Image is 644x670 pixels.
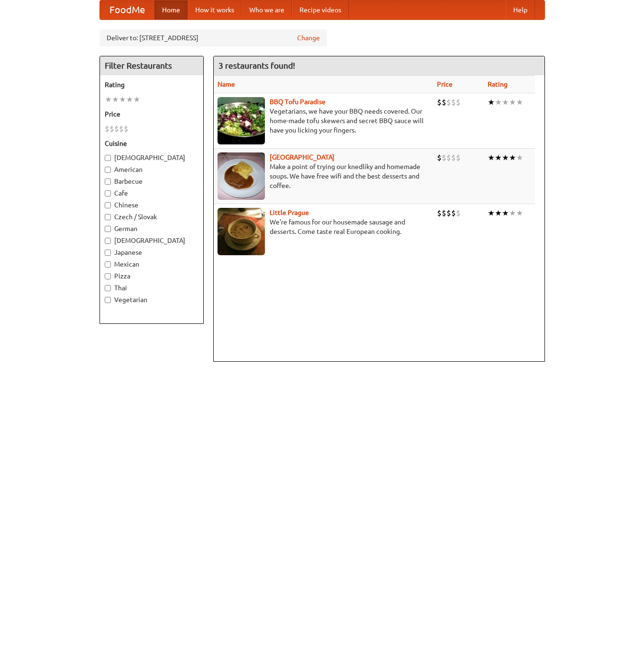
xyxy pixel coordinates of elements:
input: Japanese [105,250,111,256]
li: ★ [488,208,495,218]
li: $ [451,208,456,218]
li: ★ [488,97,495,107]
div: Deliver to: [STREET_ADDRESS] [100,29,327,46]
h5: Price [105,109,199,119]
li: ★ [495,97,502,107]
li: $ [437,97,442,107]
a: Rating [488,80,508,88]
input: Pizza [105,273,111,279]
label: Japanese [105,248,199,257]
img: czechpoint.jpg [218,152,265,200]
h5: Cuisine [105,139,199,148]
label: German [105,224,199,233]
li: ★ [133,94,140,105]
h5: Rating [105,80,199,89]
label: Chinese [105,200,199,210]
input: Vegetarian [105,297,111,303]
label: Mexican [105,259,199,269]
ng-pluralize: 3 restaurants found! [218,61,295,70]
li: ★ [509,208,516,218]
a: FoodMe [100,0,154,19]
li: $ [446,152,451,163]
label: American [105,165,199,174]
li: $ [456,208,461,218]
input: Barbecue [105,179,111,185]
li: $ [456,152,461,163]
input: Mexican [105,261,111,268]
li: ★ [119,94,126,105]
li: $ [119,124,124,134]
input: Cafe [105,190,111,197]
li: $ [446,208,451,218]
li: $ [114,124,119,134]
a: Who we are [242,0,292,19]
li: ★ [495,152,502,163]
a: Name [218,80,235,88]
a: Price [437,80,453,88]
input: Thai [105,285,111,291]
a: Home [154,0,188,19]
li: $ [442,152,446,163]
label: Vegetarian [105,295,199,304]
label: [DEMOGRAPHIC_DATA] [105,153,199,162]
li: $ [105,124,109,134]
li: ★ [509,152,516,163]
p: Vegetarians, we have your BBQ needs covered. Our home-made tofu skewers and secret BBQ sauce will... [218,107,430,135]
li: ★ [112,94,119,105]
input: American [105,167,111,173]
input: German [105,226,111,232]
h4: Filter Restaurants [100,56,203,75]
a: How it works [188,0,242,19]
li: ★ [126,94,133,105]
a: [GEOGRAPHIC_DATA] [270,153,335,161]
a: Recipe videos [292,0,349,19]
input: Chinese [105,202,111,208]
li: ★ [509,97,516,107]
img: littleprague.jpg [218,208,265,255]
li: $ [437,152,442,163]
img: tofuparadise.jpg [218,97,265,144]
li: $ [442,208,446,218]
p: We're famous for our housemade sausage and desserts. Come taste real European cooking. [218,217,430,236]
input: Czech / Slovak [105,214,111,220]
label: [DEMOGRAPHIC_DATA] [105,236,199,245]
li: $ [451,97,456,107]
li: ★ [488,152,495,163]
li: ★ [502,97,509,107]
a: Help [506,0,535,19]
p: Make a point of trying our knedlíky and homemade soups. We have free wifi and the best desserts a... [218,162,430,190]
label: Cafe [105,188,199,198]
li: $ [456,97,461,107]
li: ★ [495,208,502,218]
li: $ [109,124,114,134]
li: $ [442,97,446,107]
label: Thai [105,283,199,293]
li: $ [124,124,128,134]
label: Czech / Slovak [105,212,199,222]
li: $ [446,97,451,107]
a: Little Prague [270,209,309,216]
li: $ [451,152,456,163]
input: [DEMOGRAPHIC_DATA] [105,238,111,244]
li: $ [437,208,442,218]
label: Pizza [105,271,199,281]
a: Change [297,33,320,43]
li: ★ [502,208,509,218]
li: ★ [516,152,523,163]
label: Barbecue [105,177,199,186]
li: ★ [516,208,523,218]
a: BBQ Tofu Paradise [270,98,326,106]
li: ★ [516,97,523,107]
input: [DEMOGRAPHIC_DATA] [105,155,111,161]
li: ★ [105,94,112,105]
li: ★ [502,152,509,163]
